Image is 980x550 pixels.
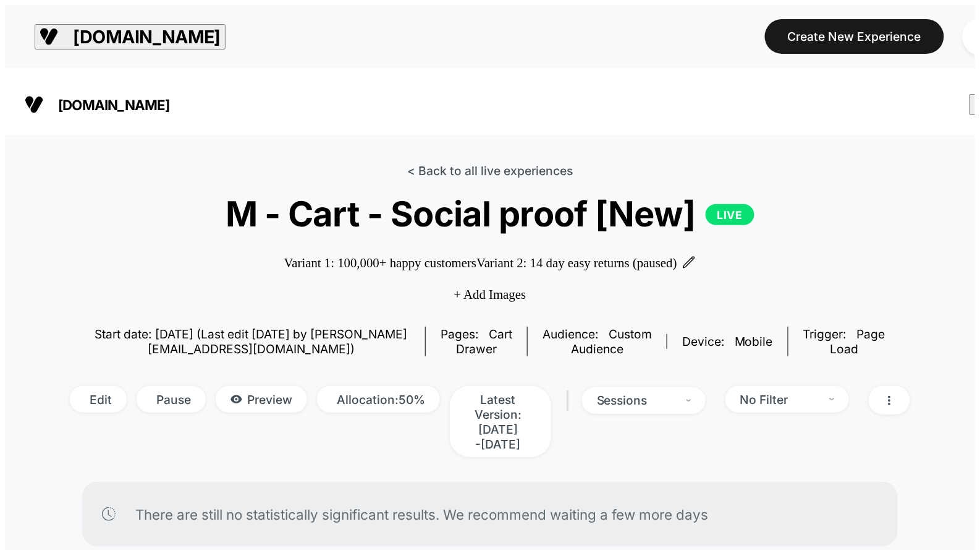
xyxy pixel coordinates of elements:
span: M - Cart - Social proof [New] [134,193,846,235]
img: end [686,400,691,402]
span: Device: [667,334,788,349]
img: Visually logo [25,95,43,114]
span: cart drawer [456,327,512,356]
span: [DOMAIN_NAME] [58,97,256,113]
span: Page Load [830,327,886,356]
div: sessions [597,393,672,408]
span: [DOMAIN_NAME] [73,26,221,48]
a: < Back to all live experiences [407,163,573,178]
span: Start date: [DATE] (Last edit [DATE] by [PERSON_NAME][EMAIL_ADDRESS][DOMAIN_NAME]) [95,327,408,356]
span: Variant 1: 100,000+ happy customersVariant 2: 14 day easy returns (paused) [284,253,677,272]
p: LIVE [706,204,754,225]
div: Audience: [543,327,652,356]
div: Pages: [441,327,512,356]
div: No Filter [740,392,815,407]
span: There are still no statistically significant results. We recommend waiting a few more days [135,506,858,523]
button: Create New Experience [765,19,944,54]
img: end [830,398,834,401]
span: Edit [70,386,127,413]
span: Allocation: 50% [317,386,440,413]
span: Latest Version: [DATE] - [DATE] [450,386,551,457]
span: Custom Audience [571,327,652,356]
button: [DOMAIN_NAME] [35,24,226,49]
span: + Add Images [454,287,526,302]
span: mobile [735,334,773,349]
span: Pause [137,386,206,413]
span: | [561,386,582,415]
div: Trigger: [803,327,885,356]
span: Preview [216,386,307,413]
img: Visually logo [40,27,58,46]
